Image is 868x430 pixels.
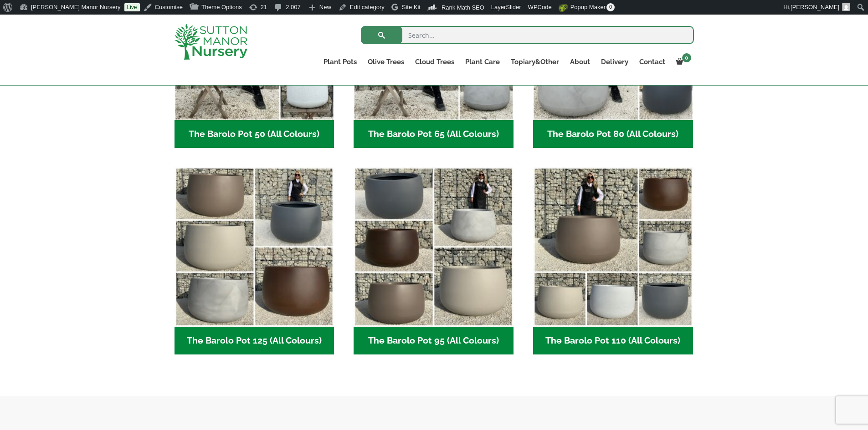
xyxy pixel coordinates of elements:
a: Delivery [596,56,634,68]
span: [PERSON_NAME] [791,4,839,10]
h2: The Barolo Pot 95 (All Colours) [354,327,514,355]
img: The Barolo Pot 110 (All Colours) [533,167,693,327]
img: The Barolo Pot 95 (All Colours) [354,167,514,327]
span: 0 [606,3,615,11]
a: Visit product category The Barolo Pot 125 (All Colours) [175,167,334,354]
h2: The Barolo Pot 50 (All Colours) [175,120,334,148]
a: Topiary&Other [505,56,565,68]
a: Plant Pots [318,56,362,68]
h2: The Barolo Pot 125 (All Colours) [175,327,334,355]
a: Olive Trees [362,56,410,68]
span: Site Kit [402,4,421,10]
a: 0 [671,56,694,68]
img: The Barolo Pot 125 (All Colours) [175,167,334,327]
a: Plant Care [460,56,505,68]
a: About [565,56,596,68]
span: 0 [682,53,691,62]
a: Live [124,3,140,11]
a: Cloud Trees [410,56,460,68]
h2: The Barolo Pot 65 (All Colours) [354,120,514,148]
span: Rank Math SEO [442,4,484,11]
h2: The Barolo Pot 80 (All Colours) [533,120,693,148]
h2: The Barolo Pot 110 (All Colours) [533,327,693,355]
a: Contact [634,56,671,68]
input: Search... [361,26,694,44]
a: Visit product category The Barolo Pot 95 (All Colours) [354,167,514,354]
a: Visit product category The Barolo Pot 110 (All Colours) [533,167,693,354]
img: logo [175,24,247,60]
